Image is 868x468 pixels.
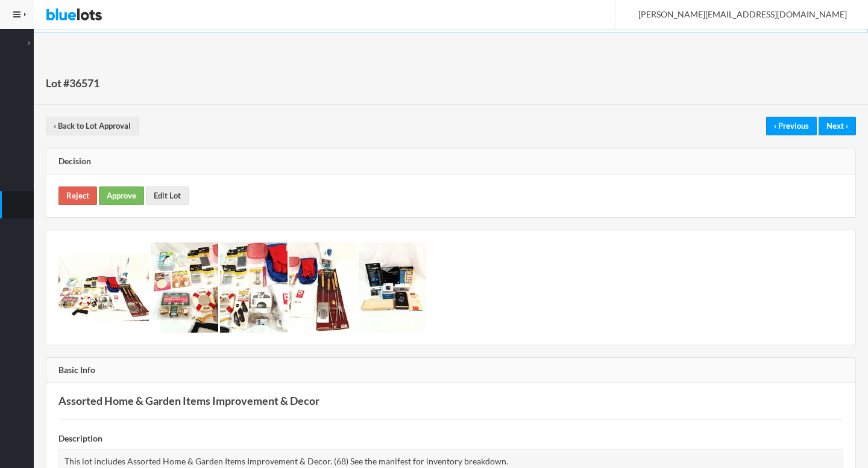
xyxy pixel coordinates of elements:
img: 96a3bc83-8f0b-45e5-bdcf-883c8090ed1c-1752000436.jpg [220,242,288,333]
a: ‹ Back to Lot Approval [46,117,139,135]
a: Approve [99,186,144,205]
span: [PERSON_NAME][EMAIL_ADDRESS][DOMAIN_NAME] [625,9,847,19]
h3: Assorted Home & Garden Items Improvement & Decor [58,395,843,407]
img: 218b40e7-9fad-4ea9-8977-74acadb5b00f-1752000437.jpg [289,242,357,333]
label: Description [58,432,102,446]
h1: Lot #36571 [46,74,99,92]
a: Next › [819,117,856,135]
a: Reject [58,186,97,205]
a: ‹ Previous [766,117,817,135]
img: b770cf60-d4dd-4c6f-98ec-63ee1931a8f7-1756752203.jpg [359,242,426,333]
img: cc08c3df-8b6b-4c6c-8f1d-4a36e0eb3506-1752000432.jpg [58,254,149,321]
div: Decision [46,149,855,174]
div: Basic Info [46,358,855,383]
a: Edit Lot [146,186,189,205]
img: 82be3903-6a37-472c-aa46-03e5f557df39-1752000435.jpg [151,242,218,333]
